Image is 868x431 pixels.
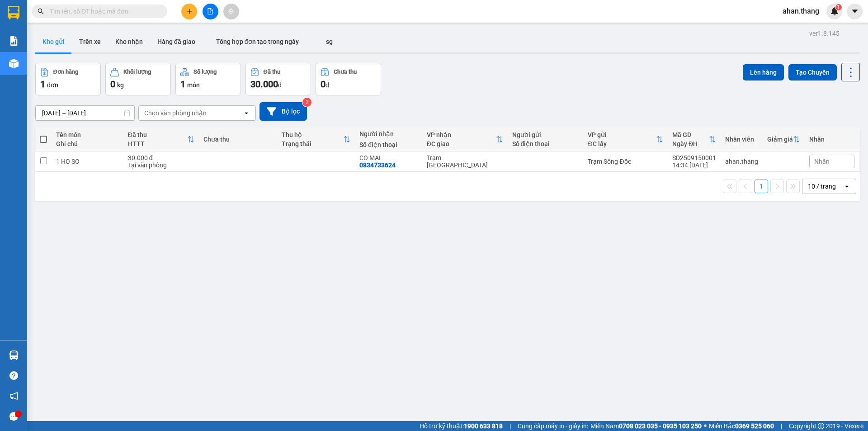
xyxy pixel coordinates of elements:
[56,131,118,138] div: Tên món
[619,422,702,430] strong: 0708 023 035 - 0935 103 250
[359,141,417,148] div: Số điện thoại
[40,79,45,90] span: 1
[181,4,197,19] button: plus
[735,422,774,430] strong: 0369 525 060
[278,81,282,89] span: đ
[144,109,207,118] div: Chọn văn phòng nhận
[56,140,118,147] div: Ghi chú
[359,130,417,137] div: Người nhận
[110,79,115,90] span: 0
[334,69,357,75] div: Chưa thu
[420,421,503,431] span: Hỗ trợ kỹ thuật:
[128,131,188,138] div: Đã thu
[9,371,18,380] span: question-circle
[672,140,709,147] div: Ngày ĐH
[512,140,579,147] div: Số điện thoại
[228,8,234,14] span: aim
[9,350,19,360] img: warehouse-icon
[588,140,656,147] div: ĐC lấy
[422,128,508,152] th: Toggle SortBy
[36,106,134,120] input: Select a date range.
[847,4,863,19] button: caret-down
[743,64,784,81] button: Lên hàng
[775,5,826,17] span: ahan.thang
[672,154,716,161] div: SD2509150001
[588,158,663,165] div: Trạm Sông Đốc
[588,131,656,138] div: VP gửi
[843,183,850,190] svg: open
[809,136,854,143] div: Nhãn
[38,8,44,14] span: search
[175,63,241,95] button: Số lượng1món
[808,182,836,191] div: 10 / trang
[203,136,272,143] div: Chưa thu
[316,63,381,95] button: Chưa thu0đ
[264,69,280,75] div: Đã thu
[359,161,396,169] div: 0834733624
[250,79,278,90] span: 30.000
[123,69,151,75] div: Khối lượng
[8,6,19,19] img: logo-vxr
[781,421,782,431] span: |
[835,4,842,10] sup: 1
[128,161,195,169] div: Tại văn phòng
[56,158,118,165] div: 1 HO SO
[128,154,195,161] div: 30.000 đ
[193,69,217,75] div: Số lượng
[725,158,758,165] div: ahan.thang
[9,392,18,400] span: notification
[755,180,768,193] button: 1
[47,81,58,89] span: đơn
[509,421,511,431] span: |
[590,421,702,431] span: Miền Nam
[359,154,417,161] div: CO MAI
[326,38,333,45] span: sg
[117,81,124,89] span: kg
[50,6,156,16] input: Tìm tên, số ĐT hoặc mã đơn
[788,64,837,81] button: Tạo Chuyến
[243,109,250,117] svg: open
[668,128,721,152] th: Toggle SortBy
[709,421,774,431] span: Miền Bắc
[851,7,859,15] span: caret-down
[35,63,101,95] button: Đơn hàng1đơn
[282,140,343,147] div: Trạng thái
[814,158,830,165] span: Nhãn
[672,131,709,138] div: Mã GD
[427,131,496,138] div: VP nhận
[53,69,78,75] div: Đơn hàng
[325,81,329,89] span: đ
[186,8,193,14] span: plus
[216,38,299,45] span: Tổng hợp đơn tạo trong ngày
[35,31,72,52] button: Kho gửi
[259,102,307,121] button: Bộ lọc
[128,140,188,147] div: HTTT
[150,31,203,52] button: Hàng đã giao
[427,140,496,147] div: ĐC giao
[809,28,840,38] div: ver 1.8.145
[672,161,716,169] div: 14:34 [DATE]
[704,424,707,428] span: ⚪️
[9,36,19,46] img: solution-icon
[187,81,200,89] span: món
[464,422,503,430] strong: 1900 633 818
[767,136,793,143] div: Giảm giá
[245,63,311,95] button: Đã thu30.000đ
[321,79,325,90] span: 0
[105,63,171,95] button: Khối lượng0kg
[818,423,824,429] span: copyright
[277,128,355,152] th: Toggle SortBy
[763,128,805,152] th: Toggle SortBy
[9,412,18,421] span: message
[9,59,19,68] img: warehouse-icon
[427,154,503,169] div: Trạm [GEOGRAPHIC_DATA]
[302,98,311,107] sup: 2
[282,131,343,138] div: Thu hộ
[725,136,758,143] div: Nhân viên
[583,128,668,152] th: Toggle SortBy
[203,4,218,19] button: file-add
[837,4,840,10] span: 1
[180,79,185,90] span: 1
[123,128,199,152] th: Toggle SortBy
[72,31,108,52] button: Trên xe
